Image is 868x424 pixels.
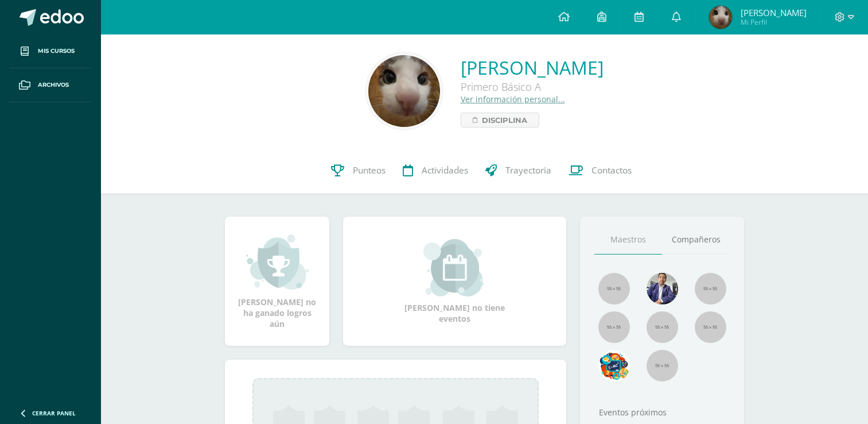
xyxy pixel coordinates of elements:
[560,148,640,194] a: Contactos
[647,311,678,343] img: 55x55
[591,164,632,176] span: Contactos
[423,239,486,296] img: event_small.png
[9,34,92,68] a: Mis cursos
[461,94,565,105] a: Ver información personal...
[662,225,730,255] a: Compañeros
[598,273,630,304] img: 55x55
[598,350,630,381] img: ec27d035fb7f436e7272c60beda7e669.png
[647,273,678,304] img: 5ffa332e6e26d6c51bfe2fc34c38b641.png
[9,68,92,102] a: Archivos
[32,409,76,417] span: Cerrar panel
[695,273,726,304] img: 55x55
[594,225,662,255] a: Maestros
[695,311,726,343] img: 55x55
[246,233,309,291] img: achievement_small.png
[709,6,732,29] img: 83853f9d5e04a39e3597875871a89638.png
[482,113,527,127] span: Disciplina
[398,239,512,324] div: [PERSON_NAME] no tiene eventos
[741,7,807,18] span: [PERSON_NAME]
[394,148,477,194] a: Actividades
[322,148,394,194] a: Punteos
[647,350,678,381] img: 55x55
[461,55,604,80] a: [PERSON_NAME]
[38,47,75,56] span: Mis cursos
[236,233,318,329] div: [PERSON_NAME] no ha ganado logros aún
[353,164,386,176] span: Punteos
[505,164,551,176] span: Trayectoria
[594,407,730,418] div: Eventos próximos
[368,55,440,127] img: fa448118a13aeade5e7795d96ff03db0.png
[598,311,630,343] img: 55x55
[422,164,468,176] span: Actividades
[461,113,539,128] a: Disciplina
[461,80,604,94] div: Primero Básico A
[741,17,807,27] span: Mi Perfil
[38,80,69,90] span: Archivos
[477,148,560,194] a: Trayectoria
